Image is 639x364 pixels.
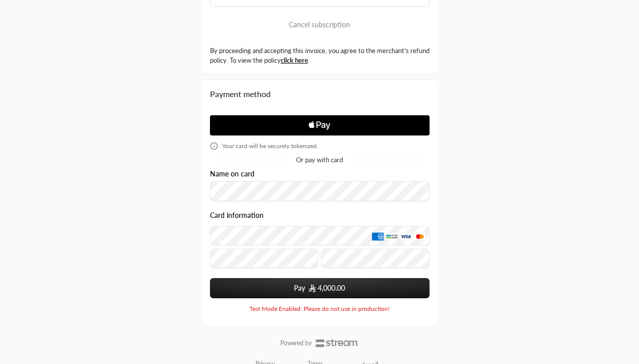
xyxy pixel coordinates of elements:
[210,278,430,298] button: Pay SAR4,000.00
[414,232,426,240] img: MasterCard
[400,232,412,240] img: Visa
[210,170,254,178] label: Name on card
[296,157,343,163] span: Or pay with card
[210,170,430,202] div: Name on card
[318,283,345,293] span: 4,000.00
[210,211,264,219] legend: Card information
[321,249,430,268] input: CVC
[210,46,430,66] label: By proceeding and accepting this invoice, you agree to the merchant’s refund policy. To view the ...
[249,305,390,313] span: Test Mode Enabled: Please do not use in production!
[281,56,308,64] a: click here
[210,88,430,100] div: Payment method
[309,284,316,292] img: SAR
[280,339,312,347] p: Powered by
[210,249,318,268] input: Expiry date
[222,142,318,150] span: Your card will be securely tokenized.
[210,226,430,245] input: Credit Card
[386,232,398,240] img: MADA
[372,232,384,240] img: AMEX
[210,211,430,271] div: Card information
[210,15,430,35] button: Cancel subscription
